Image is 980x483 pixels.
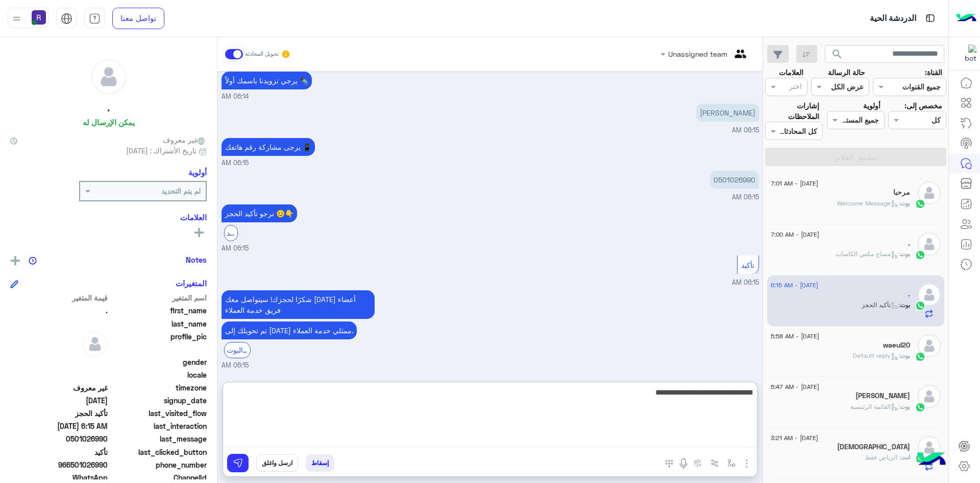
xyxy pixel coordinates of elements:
[765,148,946,166] button: تطبيق الفلاتر
[850,403,900,410] span: : القائمة الرئيسية
[915,250,925,260] img: WhatsApp
[908,239,910,248] h5: .
[224,225,238,241] div: تأكيد
[222,158,249,168] span: 06:15 AM
[110,305,207,316] span: first_name
[110,395,207,406] span: signup_date
[727,459,736,467] img: select flow
[10,433,108,444] span: 0501026990
[222,361,249,371] span: 06:15 AM
[245,50,279,58] small: تحويل المحادثة
[677,457,690,470] img: send voice note
[958,44,976,63] img: 322853014244696
[918,385,941,408] img: defaultAdmin.png
[956,8,976,29] img: Logo
[771,179,818,188] span: [DATE] - 7:01 AM
[732,279,759,286] span: 06:15 AM
[771,230,819,239] span: [DATE] - 7:00 AM
[836,250,900,258] span: : مساج مكس الكاسات
[741,261,754,269] span: تأكيد
[110,331,207,355] span: profile_pic
[222,92,249,102] span: 06:14 AM
[224,342,251,358] div: الرجوع الى البوت
[110,447,207,457] span: last_clicked_button
[918,181,941,204] img: defaultAdmin.png
[863,100,880,111] label: أولوية
[222,204,297,222] p: 14/8/2025, 6:15 AM
[771,382,819,392] span: [DATE] - 5:47 AM
[10,370,108,380] span: null
[862,301,900,309] span: : تأكيد الحجز
[83,118,135,127] h6: يمكن الإرسال له
[908,290,910,298] h5: .
[904,100,942,111] label: مخصص إلى:
[723,454,740,471] button: select flow
[110,370,207,380] span: locale
[186,255,207,264] h6: Notes
[900,250,910,258] span: بوت
[233,458,243,468] img: send message
[771,433,818,443] span: [DATE] - 3:21 AM
[110,408,207,419] span: last_visited_flow
[11,256,20,265] img: add
[188,168,207,177] h6: أولوية
[765,100,819,122] label: إشارات الملاحظات
[918,334,941,357] img: defaultAdmin.png
[828,67,865,78] label: حالة الرسالة
[10,357,108,367] span: null
[163,134,207,145] span: غير معروف
[918,283,941,306] img: defaultAdmin.png
[110,382,207,393] span: timezone
[855,392,910,400] h5: Ahmad
[732,193,759,201] span: 06:15 AM
[222,370,759,381] p: Conversation was assigned to Unassigned team
[306,454,334,472] button: إسقاط
[924,12,937,25] img: tab
[690,454,706,471] button: create order
[710,171,759,189] p: 14/8/2025, 6:15 AM
[710,459,719,467] img: Trigger scenario
[883,341,910,350] h5: waeul20
[665,459,673,468] img: make a call
[918,436,941,459] img: defaultAdmin.png
[914,442,949,478] img: hulul-logo.png
[706,454,723,471] button: Trigger scenario
[10,12,23,25] img: profile
[915,199,925,209] img: WhatsApp
[110,318,207,329] span: last_name
[110,357,207,367] span: gender
[10,459,108,470] span: 966501026990
[10,213,207,222] h6: العلامات
[853,352,900,359] span: : Default reply
[741,457,753,470] img: send attachment
[256,454,298,472] button: ارسل واغلق
[837,443,910,451] h5: سبحان الله
[10,382,108,393] span: غير معروف
[557,371,587,380] span: 06:15 AM
[915,352,925,362] img: WhatsApp
[696,104,759,122] p: 14/8/2025, 6:15 AM
[870,12,916,26] p: الدردشة الحية
[10,408,108,419] span: تأكيد الحجز
[825,45,850,67] button: search
[110,459,207,470] span: phone_number
[865,453,901,461] span: الرياض فقط
[110,421,207,431] span: last_interaction
[112,8,164,29] a: تواصل معنا
[900,199,910,207] span: بوت
[222,72,312,89] p: 14/8/2025, 6:14 AM
[126,145,197,156] span: تاريخ الأشتراك : [DATE]
[915,301,925,311] img: WhatsApp
[91,59,126,94] img: defaultAdmin.png
[779,67,803,78] label: العلامات
[915,402,925,412] img: WhatsApp
[771,332,819,341] span: [DATE] - 5:58 AM
[110,292,207,303] span: اسم المتغير
[900,403,910,410] span: بوت
[222,138,315,156] p: 14/8/2025, 6:15 AM
[837,199,900,207] span: : Welcome Message
[900,301,910,309] span: بوت
[29,257,37,265] img: notes
[222,321,357,339] p: 14/8/2025, 6:15 AM
[10,292,108,303] span: قيمة المتغير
